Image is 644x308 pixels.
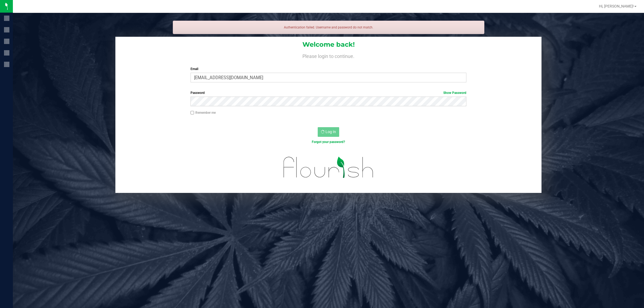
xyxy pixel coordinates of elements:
[173,21,484,34] div: Authentication failed. Username and password do not match.
[191,110,216,115] label: Remember me
[443,91,466,95] a: Show Password
[275,150,382,185] img: flourish_logo.svg
[191,91,205,95] span: Password
[325,130,336,134] span: Log In
[191,111,194,115] input: Remember me
[115,53,541,59] h4: Please login to continue.
[599,4,634,8] span: Hi, [PERSON_NAME]!
[115,41,541,48] h1: Welcome back!
[312,140,345,144] a: Forgot your password?
[318,127,339,137] button: Log In
[191,67,467,71] label: Email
